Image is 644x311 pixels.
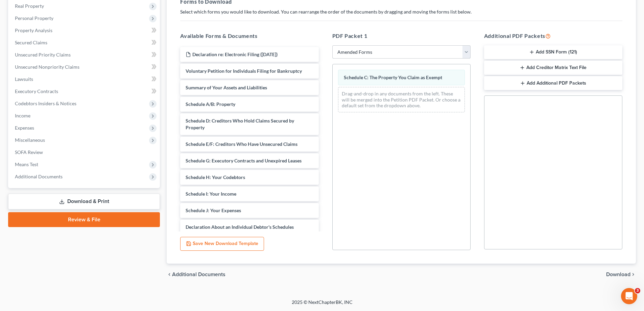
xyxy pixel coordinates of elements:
[15,52,71,58] span: Unsecured Priority Claims
[635,288,640,293] span: 3
[180,8,622,15] p: Select which forms you would like to download. You can rearrange the order of the documents by dr...
[15,113,30,118] span: Income
[15,40,47,45] span: Secured Claims
[9,49,160,61] a: Unsecured Priority Claims
[186,85,267,90] span: Summary of Your Assets and Liabilities
[344,74,442,80] span: Schedule C: The Property You Claim as Exempt
[15,174,63,179] span: Additional Documents
[186,101,235,107] span: Schedule A/B: Property
[180,32,318,40] h5: Available Forms & Documents
[9,146,160,158] a: SOFA Review
[172,272,225,277] span: Additional Documents
[15,161,38,167] span: Means Test
[15,15,53,21] span: Personal Property
[15,88,58,94] span: Executory Contracts
[180,237,264,251] button: Save New Download Template
[186,174,245,180] span: Schedule H: Your Codebtors
[15,101,76,106] span: Codebtors Insiders & Notices
[192,51,278,57] span: Declaration re: Electronic Filing ([DATE])
[9,24,160,37] a: Property Analysis
[15,76,33,82] span: Lawsuits
[9,61,160,73] a: Unsecured Nonpriority Claims
[129,299,515,311] div: 2025 © NextChapterBK, INC
[9,85,160,97] a: Executory Contracts
[15,64,79,70] span: Unsecured Nonpriority Claims
[9,37,160,49] a: Secured Claims
[186,68,302,74] span: Voluntary Petition for Individuals Filing for Bankruptcy
[15,3,44,9] span: Real Property
[186,191,236,197] span: Schedule I: Your Income
[167,272,225,277] a: chevron_left Additional Documents
[15,125,34,131] span: Expenses
[484,76,622,90] button: Add Additional PDF Packets
[484,45,622,60] button: Add SSN Form (121)
[630,272,636,277] i: chevron_right
[332,32,471,40] h5: PDF Packet 1
[606,272,636,277] button: Download chevron_right
[167,272,172,277] i: chevron_left
[186,141,297,147] span: Schedule E/F: Creditors Who Have Unsecured Claims
[9,73,160,85] a: Lawsuits
[8,194,160,209] a: Download & Print
[186,207,241,213] span: Schedule J: Your Expenses
[15,137,45,143] span: Miscellaneous
[186,158,302,163] span: Schedule G: Executory Contracts and Unexpired Leases
[484,61,622,75] button: Add Creditor Matrix Text File
[621,288,637,304] iframe: Intercom live chat
[338,87,465,112] div: Drag-and-drop in any documents from the left. These will be merged into the Petition PDF Packet. ...
[484,32,622,40] h5: Additional PDF Packets
[15,149,43,155] span: SOFA Review
[606,272,630,277] span: Download
[186,118,294,130] span: Schedule D: Creditors Who Hold Claims Secured by Property
[8,212,160,227] a: Review & File
[186,224,294,230] span: Declaration About an Individual Debtor's Schedules
[15,27,52,33] span: Property Analysis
